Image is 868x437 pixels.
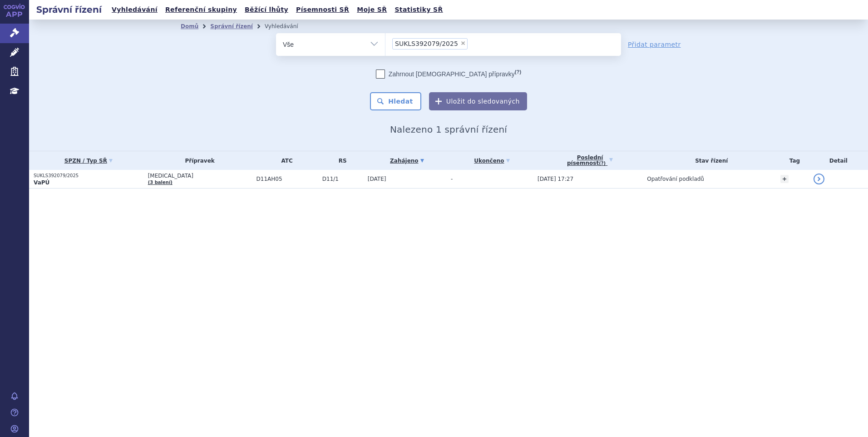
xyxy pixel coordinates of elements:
strong: VaPÚ [34,179,49,186]
a: Domů [181,23,198,30]
a: Správní řízení [210,23,253,30]
th: Tag [776,151,809,170]
span: - [451,176,453,182]
th: RS [318,151,363,170]
th: Detail [809,151,868,170]
span: [DATE] [368,176,386,182]
span: SUKLS392079/2025 [395,40,458,47]
span: [MEDICAL_DATA] [148,173,252,179]
th: Přípravek [143,151,252,170]
li: Vyhledávání [265,20,310,33]
a: Zahájeno [368,154,446,167]
span: Nalezeno 1 správní řízení [390,124,507,135]
span: × [460,40,466,46]
a: Statistiky SŘ [392,4,445,16]
span: Opatřování podkladů [647,176,704,182]
th: ATC [252,151,318,170]
button: Hledat [370,92,421,110]
a: SPZN / Typ SŘ [34,154,143,167]
a: Poslednípísemnost(?) [538,151,642,170]
span: [DATE] 17:27 [538,176,573,182]
abbr: (?) [515,69,521,75]
button: Uložit do sledovaných [429,92,527,110]
input: SUKLS392079/2025 [470,38,475,49]
a: Ukončeno [451,154,533,167]
span: D11AH05 [256,176,318,182]
a: Referenční skupiny [163,4,240,16]
a: Vyhledávání [109,4,160,16]
span: D11/1 [322,176,363,182]
a: detail [814,174,824,184]
a: (3 balení) [148,180,173,185]
a: + [780,175,789,183]
abbr: (?) [599,161,606,166]
a: Běžící lhůty [242,4,291,16]
a: Přidat parametr [628,40,681,49]
label: Zahrnout [DEMOGRAPHIC_DATA] přípravky [376,70,521,79]
a: Moje SŘ [354,4,390,16]
a: Písemnosti SŘ [293,4,352,16]
h2: Správní řízení [29,3,109,16]
th: Stav řízení [642,151,776,170]
p: SUKLS392079/2025 [34,173,143,179]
